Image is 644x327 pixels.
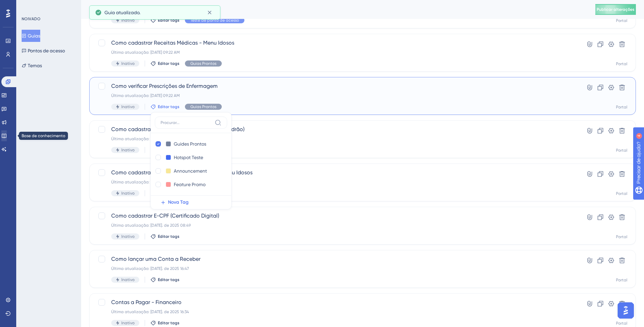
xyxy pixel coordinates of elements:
font: Como cadastrar Prescrições de Enfermagem (Padrão) [111,126,244,132]
font: Editar tags [158,18,180,23]
font: Inativo [121,191,135,196]
font: Como verificar Prescrições de Enfermagem [111,83,218,89]
font: Teste de ponto de acesso [190,18,239,23]
font: Como cadastrar Receitas Médicas - Menu Idosos [111,40,234,46]
button: Editar tags [150,234,180,239]
font: Inativo [121,104,135,109]
font: Última atualização: [DATE]. de 2025 09:02 [111,180,191,184]
font: 4 [63,4,65,8]
font: Publicar alterações [597,7,635,12]
font: Temas [28,63,42,68]
font: Última atualização: [DATE]. de 2025 10h09 [111,136,191,141]
font: Nova Tag [168,199,189,205]
font: Como cadastrar Parcelas de Mensalidade - Menu Idosos [111,169,253,176]
font: Inativo [121,321,135,325]
font: Inativo [121,234,135,239]
button: Editar tags [150,320,180,326]
font: Editar tags [158,277,180,282]
font: Guias [28,33,40,39]
font: Última atualização: [DATE]. de 2025 16:34 [111,309,189,314]
input: Nova Tag [174,167,208,175]
font: Editar tags [158,321,180,325]
font: Portal [616,191,627,196]
button: Pontos de acesso [22,45,65,57]
font: Editar tags [158,234,180,239]
input: Nova Tag [174,153,205,162]
button: Editar tags [150,61,180,66]
button: Publicar alterações [595,4,636,15]
font: Inativo [121,148,135,152]
font: Portal [616,234,627,239]
font: Inativo [121,277,135,282]
font: Portal [616,18,627,23]
font: Pontos de acesso [28,48,65,53]
font: Portal [616,278,627,282]
font: Contas a Pagar - Financeiro [111,299,182,305]
font: Inativo [121,18,135,23]
font: NOIVADO [22,17,41,21]
iframe: Iniciador do Assistente de IA do UserGuiding [616,300,636,321]
button: Guias [22,30,40,42]
button: Temas [22,59,42,72]
font: Última atualização: [DATE]. de 2025 16:47 [111,266,189,271]
button: Editar tags [150,18,180,23]
font: Última atualização: [DATE] 09:22 AM [111,50,180,55]
input: Procurar... [161,120,212,125]
font: Como lançar uma Conta a Receber [111,256,200,262]
font: Última atualização: [DATE] 09:22 AM [111,93,180,98]
input: Nova Tag [174,140,208,148]
button: Editar tags [150,277,180,282]
font: Guia atualizado. [104,10,140,15]
font: Editar tags [158,104,180,109]
font: Portal [616,321,627,326]
font: Editar tags [158,61,180,66]
font: Como cadastrar E-CPF (Certificado Digital) [111,212,219,219]
font: Guias Prontos [190,61,216,66]
button: Editar tags [150,104,180,109]
input: Nova Tag [174,180,207,189]
font: Última atualização: [DATE]. de 2025 08:49 [111,223,191,228]
font: Precisar de ajuda? [16,3,58,8]
button: Nova Tag [155,196,231,209]
font: Portal [616,148,627,153]
font: Portal [616,61,627,66]
font: Inativo [121,61,135,66]
font: Guias Prontos [190,104,216,109]
font: Portal [616,105,627,109]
